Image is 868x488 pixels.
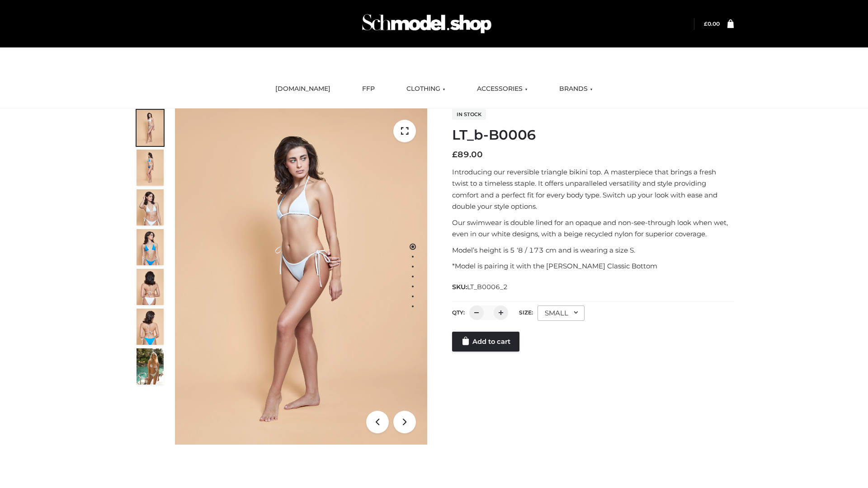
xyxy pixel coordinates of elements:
[452,217,734,240] p: Our swimwear is double lined for an opaque and non-see-through look when wet, even in our white d...
[355,79,382,99] a: FFP
[467,283,508,291] span: LT_B0006_2
[452,127,734,143] h1: LT_b-B0006
[137,269,164,305] img: ArielClassicBikiniTop_CloudNine_AzureSky_OW114ECO_7-scaled.jpg
[470,79,534,99] a: ACCESSORIES
[137,348,164,385] img: Arieltop_CloudNine_AzureSky2.jpg
[452,150,458,160] span: £
[137,189,164,225] img: ArielClassicBikiniTop_CloudNine_AzureSky_OW114ECO_3-scaled.jpg
[452,309,465,316] label: QTY:
[452,260,734,272] p: *Model is pairing it with the [PERSON_NAME] Classic Bottom
[452,166,734,212] p: Introducing our reversible triangle bikini top. A masterpiece that brings a fresh twist to a time...
[704,20,708,27] span: £
[704,20,720,27] bdi: 0.00
[452,150,483,160] bdi: 89.00
[704,20,720,27] a: £0.00
[452,244,734,256] p: Model’s height is 5 ‘8 / 173 cm and is wearing a size S.
[552,79,599,99] a: BRANDS
[519,309,533,316] label: Size:
[452,332,519,352] a: Add to cart
[137,229,164,265] img: ArielClassicBikiniTop_CloudNine_AzureSky_OW114ECO_4-scaled.jpg
[538,305,585,321] div: SMALL
[137,309,164,345] img: ArielClassicBikiniTop_CloudNine_AzureSky_OW114ECO_8-scaled.jpg
[137,150,164,186] img: ArielClassicBikiniTop_CloudNine_AzureSky_OW114ECO_2-scaled.jpg
[400,79,452,99] a: CLOTHING
[269,79,337,99] a: [DOMAIN_NAME]
[452,282,509,292] span: SKU:
[359,6,495,42] img: Schmodel Admin 964
[137,110,164,146] img: ArielClassicBikiniTop_CloudNine_AzureSky_OW114ECO_1-scaled.jpg
[175,108,427,445] img: LT_b-B0006
[452,109,486,120] span: In stock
